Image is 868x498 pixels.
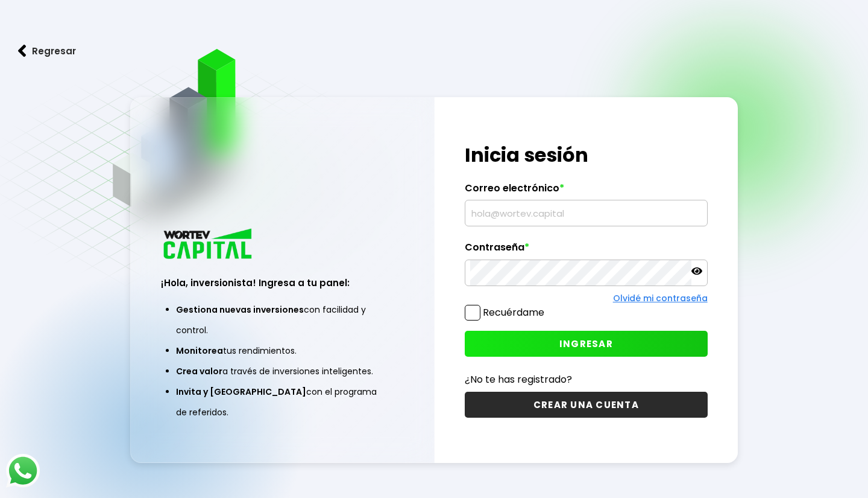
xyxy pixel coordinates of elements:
[470,200,702,226] input: hola@wortev.capital
[176,340,388,361] li: tus rendimientos.
[176,386,306,398] span: Invita y [GEOGRAPHIC_DATA]
[465,372,707,418] a: ¿No te has registrado?CREAR UNA CUENTA
[559,337,613,350] span: INGRESAR
[176,299,388,340] li: con facilidad y control.
[465,392,707,418] button: CREAR UNA CUENTA
[176,365,222,377] span: Crea valor
[483,305,544,319] label: Recuérdame
[18,45,27,57] img: flecha izquierda
[176,345,223,357] span: Monitorea
[176,361,388,381] li: a través de inversiones inteligentes.
[465,372,707,387] p: ¿No te has registrado?
[176,381,388,423] li: con el programa de referidos.
[176,304,304,316] span: Gestiona nuevas inversiones
[465,141,707,170] h1: Inicia sesión
[6,454,40,488] img: logos_whatsapp-icon.242b2217.svg
[161,227,256,263] img: logo_wortev_capital
[613,292,708,304] a: Olvidé mi contraseña
[465,182,707,200] label: Correo electrónico
[161,276,403,290] h3: ¡Hola, inversionista! Ingresa a tu panel:
[465,331,707,357] button: INGRESAR
[465,241,707,260] label: Contraseña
